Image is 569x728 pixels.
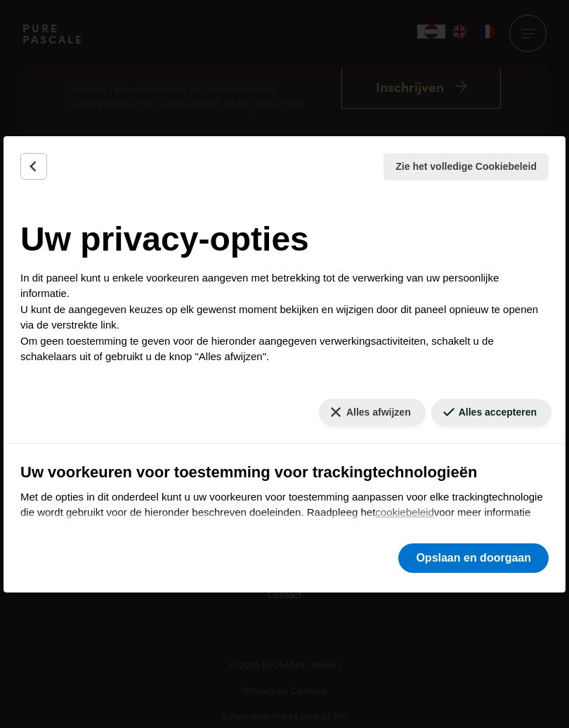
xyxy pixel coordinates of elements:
span: Zie het volledige Cookiebeleid [395,159,537,174]
p: Met de opties in dit onderdeel kunt u uw voorkeuren voor toestemming aanpassen voor elke tracking... [20,489,549,552]
h2: Uw privacy-opties [20,214,549,265]
button: Alles accepteren [431,399,551,426]
button: Alles afwijzen [319,399,426,426]
button: Terug [20,153,47,180]
button: Zie het volledige Cookiebeleid [384,153,549,180]
button: Opslaan en doorgaan [398,543,549,573]
p: In dit paneel kunt u enkele voorkeuren aangeven met betrekking tot de verwerking van uw persoonli... [20,270,549,365]
h3: Uw voorkeuren voor toestemming voor trackingtechnologieën [20,461,549,484]
a: cookiebeleid [375,506,433,518]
